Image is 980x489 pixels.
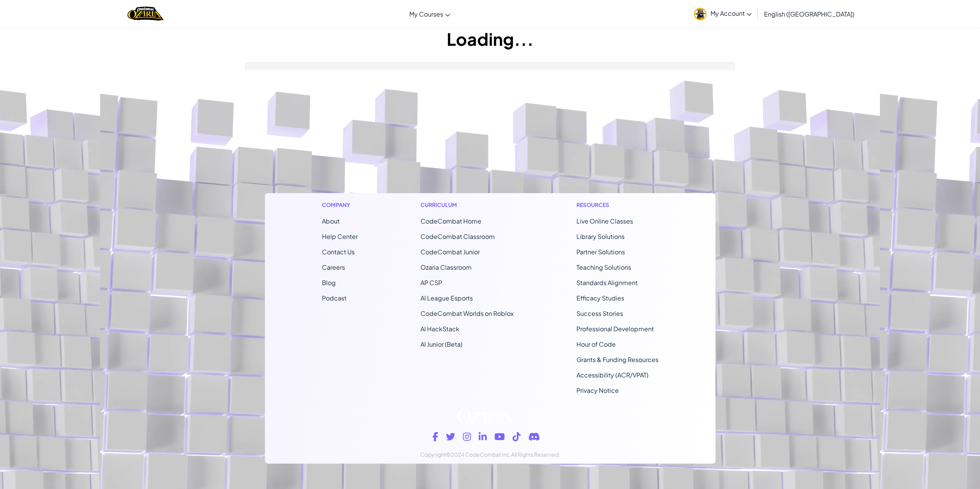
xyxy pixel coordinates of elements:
[420,201,514,209] h1: Curriculum
[576,294,624,302] a: Efficacy Studies
[322,232,358,240] a: Help Center
[420,279,442,287] a: AP CSP
[409,10,443,18] span: My Courses
[576,263,631,271] a: Teaching Solutions
[457,409,515,424] img: Ozaria logo
[694,8,707,20] img: avatar
[576,201,658,209] h1: Resources
[764,10,854,18] span: English ([GEOGRAPHIC_DATA])
[322,263,345,271] a: Careers
[576,355,658,364] a: Grants & Funding Resources
[127,6,163,22] a: Ozaria by CodeCombat logo
[322,248,355,256] span: Contact Us
[710,9,752,17] span: My Account
[576,248,625,256] a: Partner Solutions
[446,451,511,458] span: ©2024 CodeCombat Inc.
[576,371,648,379] a: Accessibility (ACR/VPAT)
[322,201,358,209] h1: Company
[405,3,454,24] a: My Courses
[576,309,623,317] a: Success Stories
[760,3,858,24] a: English ([GEOGRAPHIC_DATA])
[420,451,446,458] span: Copyright
[576,386,619,394] a: Privacy Notice
[576,340,616,348] a: Hour of Code
[511,451,560,458] span: All Rights Reserved.
[322,294,347,302] a: Podcast
[420,248,480,256] a: CodeCombat Junior
[576,279,638,287] a: Standards Alignment
[420,309,514,317] a: CodeCombat Worlds on Roblox
[690,2,756,26] a: My Account
[576,217,633,225] a: Live Online Classes
[420,217,481,225] span: CodeCombat Home
[420,263,472,271] a: Ozaria Classroom
[576,325,654,333] a: Professional Development
[322,217,340,225] a: About
[420,232,495,240] a: CodeCombat Classroom
[576,232,625,240] a: Library Solutions
[127,6,163,22] img: Home
[420,325,459,333] a: AI HackStack
[420,294,473,302] a: AI League Esports
[420,340,462,348] a: AI Junior (Beta)
[322,279,336,287] a: Blog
